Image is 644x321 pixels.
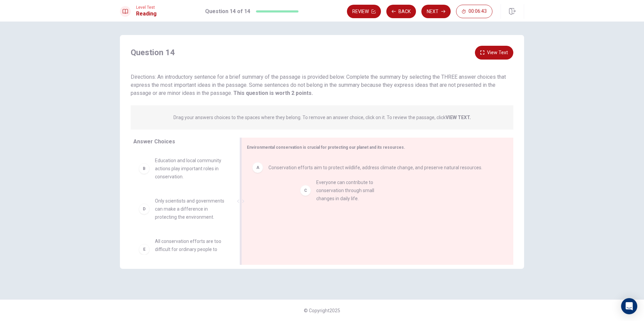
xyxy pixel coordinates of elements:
span: Environmental conservation is crucial for protecting our planet and its resources. [247,145,405,150]
h1: Question 14 of 14 [205,7,250,15]
button: 00:06:43 [456,5,492,18]
span: Level Test [136,5,157,10]
span: Answer Choices [133,138,175,145]
h1: Reading [136,10,157,18]
h4: Question 14 [131,47,175,58]
span: 00:06:43 [469,9,487,14]
button: Next [421,5,451,18]
button: Back [386,5,416,18]
button: View Text [475,46,513,60]
p: Drag your answers choices to the spaces where they belong. To remove an answer choice, click on i... [173,115,471,120]
strong: VIEW TEXT. [446,115,471,120]
div: Open Intercom Messenger [621,298,637,314]
span: © Copyright 2025 [304,308,340,313]
span: Directions: An introductory sentence for a brief summary of the passage is provided below. Comple... [131,74,506,96]
strong: This question is worth 2 points. [232,90,313,96]
button: Review [347,5,381,18]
